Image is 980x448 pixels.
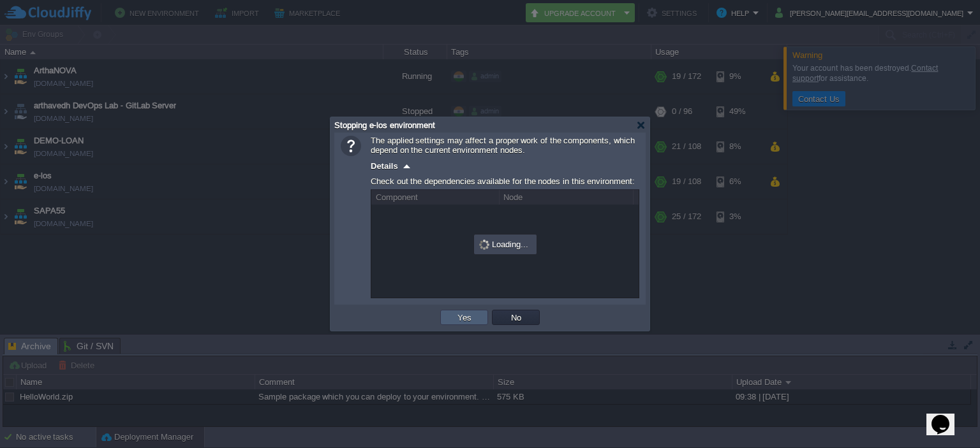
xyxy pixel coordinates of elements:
button: No [507,312,525,323]
div: Check out the dependencies available for the nodes in this environment: [371,173,639,189]
span: The applied settings may affect a proper work of the components, which depend on the current envi... [371,136,635,155]
span: Details [371,161,398,171]
div: Loading... [475,236,535,253]
span: Stopping e-los environment [334,120,435,130]
button: Yes [454,312,475,323]
iframe: chat widget [926,397,967,435]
